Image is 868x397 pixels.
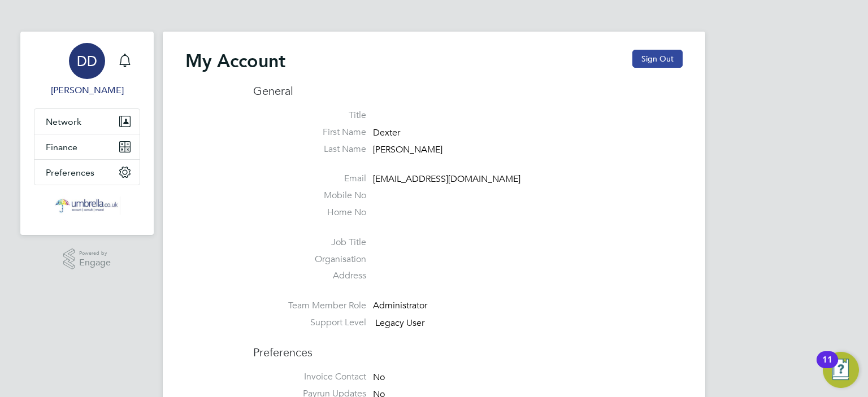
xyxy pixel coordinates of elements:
[77,54,97,68] span: DD
[253,190,366,202] label: Mobile No
[46,167,94,178] span: Preferences
[253,254,366,265] label: Organisation
[253,173,366,185] label: Email
[373,372,385,383] span: No
[253,300,366,312] label: Team Member Role
[823,352,859,388] button: Open Resource Center, 11 new notifications
[20,32,154,235] nav: Main navigation
[185,50,285,72] h2: My Account
[253,110,366,121] label: Title
[34,197,140,215] a: Go to home page
[373,144,442,155] span: [PERSON_NAME]
[79,248,111,258] span: Powered by
[253,84,683,98] h3: General
[373,174,520,185] span: [EMAIL_ADDRESS][DOMAIN_NAME]
[34,109,140,134] button: Network
[63,248,111,270] a: Powered byEngage
[253,126,366,138] label: First Name
[46,116,81,127] span: Network
[54,197,120,215] img: umbrella-logo-retina.png
[253,237,366,248] label: Job Title
[46,142,77,152] span: Finance
[253,207,366,219] label: Home No
[79,258,111,268] span: Engage
[34,43,140,97] a: DD[PERSON_NAME]
[34,160,140,185] button: Preferences
[34,84,140,97] span: Dexter Dyer
[253,270,366,282] label: Address
[632,50,683,68] button: Sign Out
[373,300,480,312] div: Administrator
[253,143,366,155] label: Last Name
[822,360,832,374] div: 11
[253,317,366,329] label: Support Level
[373,127,400,138] span: Dexter
[253,334,683,360] h3: Preferences
[34,134,140,159] button: Finance
[375,317,424,329] span: Legacy User
[253,371,366,383] label: Invoice Contact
